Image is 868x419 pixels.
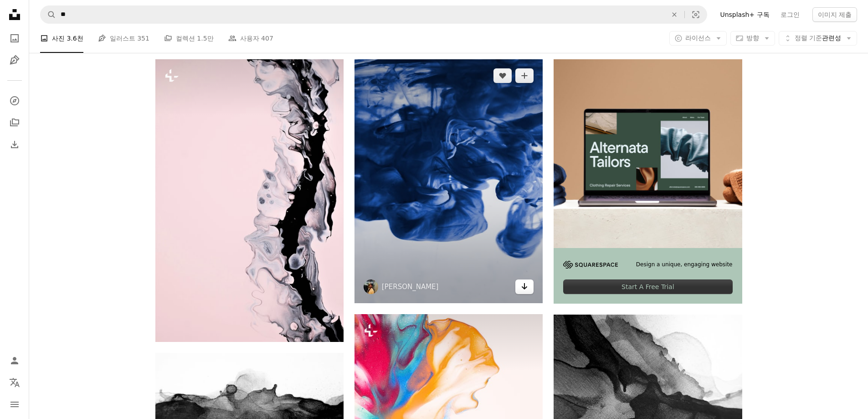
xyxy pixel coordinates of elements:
[812,7,857,22] button: 이미지 제출
[795,34,822,41] span: 정렬 기준
[5,135,24,154] a: 다운로드 내역
[5,29,24,47] a: 사진
[493,68,512,83] button: 좋아요
[5,395,24,414] button: 메뉴
[164,24,214,53] a: 컬렉션 1.5만
[664,6,684,23] button: 삭제
[779,31,857,46] button: 정렬 기준관련성
[515,68,534,83] button: 컬렉션에 추가
[746,34,759,41] span: 방향
[137,33,149,43] span: 351
[228,24,273,53] a: 사용자 407
[197,33,213,43] span: 1.5만
[714,7,775,22] a: Unsplash+ 구독
[5,114,24,132] a: 컬렉션
[98,24,149,53] a: 일러스트 351
[5,92,24,110] a: 탐색
[382,282,439,291] a: [PERSON_NAME]
[41,6,56,23] button: Unsplash 검색
[563,261,618,269] img: file-1705255347840-230a6ab5bca9image
[354,177,543,185] a: 흰색 배경에 푸른 연기
[554,59,742,248] img: file-1707885205802-88dd96a21c72image
[5,373,24,392] button: 언어
[5,352,24,370] a: 로그인 / 가입
[636,261,733,269] span: Design a unique, engaging website
[554,59,742,304] a: Design a unique, engaging websiteStart A Free Trial
[685,34,711,41] span: 라이선스
[261,33,273,43] span: 407
[515,279,534,294] a: 다운로드
[364,279,378,294] img: Adrien Ledoux의 프로필로 이동
[685,6,707,23] button: 시각적 검색
[354,59,543,303] img: 흰색 배경에 푸른 연기
[5,51,24,69] a: 일러스트
[155,59,344,342] img: 분홍색 배경에 흑백 추상화
[554,373,742,381] a: 직물 조각의 흑백 사진
[730,31,775,46] button: 방향
[795,34,841,43] span: 관련성
[40,5,707,24] form: 사이트 전체에서 이미지 찾기
[775,7,805,22] a: 로그인
[155,197,344,205] a: 분홍색 배경에 흑백 추상화
[5,5,24,26] a: 홈 — Unsplash
[669,31,727,46] button: 라이선스
[563,279,732,294] div: Start A Free Trial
